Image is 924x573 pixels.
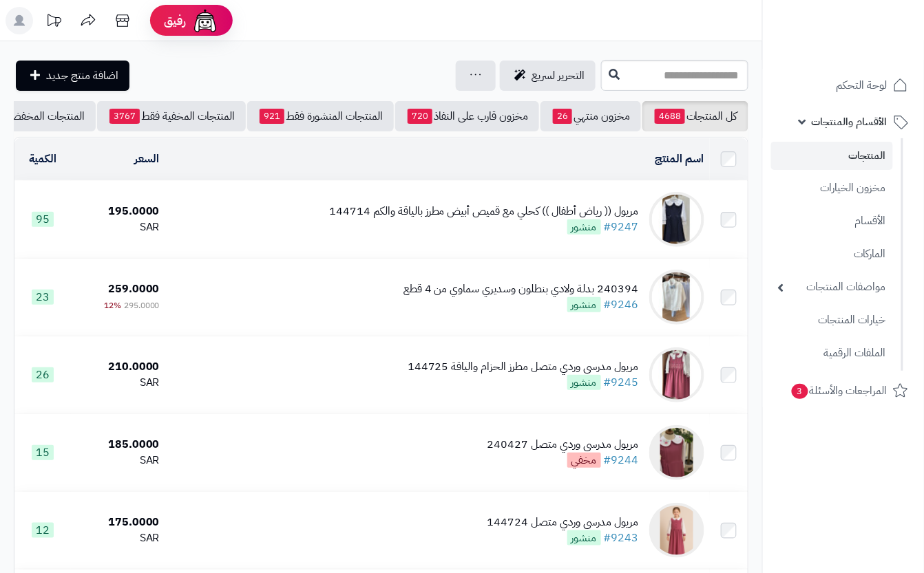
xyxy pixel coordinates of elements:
[32,290,54,305] span: 23
[830,36,911,65] img: logo-2.png
[500,61,596,91] a: التحرير لسريع
[124,299,160,312] span: 295.0000
[771,142,893,170] a: المنتجات
[771,173,893,203] a: مخزون الخيارات
[164,12,186,29] span: رفيق
[76,515,160,530] div: 175.0000
[46,67,118,84] span: اضافة منتج جديد
[649,503,704,558] img: مريول مدرسي وردي متصل 144724
[771,239,893,269] a: الماركات
[567,297,601,312] span: منشور
[649,425,704,480] img: مريول مدرسي وردي متصل 240427
[771,206,893,236] a: الأقسام
[76,453,160,468] div: SAR
[487,515,639,530] div: مريول مدرسي وردي متصل 144724
[771,374,916,407] a: المراجعات والأسئلة3
[567,219,601,235] span: منشور
[567,453,601,468] span: مخفي
[134,151,160,167] a: السعر
[36,7,71,38] a: تحديثات المنصة
[487,437,639,453] div: مريول مدرسي وردي متصل 240427
[403,281,639,297] div: 240394 بدلة ولادي بنطلون وسديري سماوي من 4 قطع
[812,112,888,131] span: الأقسام والمنتجات
[655,151,704,167] a: اسم المنتج
[790,381,888,400] span: المراجعات والأسئلة
[771,305,893,335] a: خيارات المنتجات
[408,109,432,124] span: 720
[792,384,808,399] span: 3
[532,67,585,84] span: التحرير لسريع
[771,338,893,368] a: الملفات الرقمية
[29,151,56,167] a: الكمية
[109,109,140,124] span: 3767
[771,272,893,302] a: مواصفات المنتجات
[32,367,54,382] span: 26
[604,374,639,391] a: #9245
[655,109,685,124] span: 4688
[649,347,704,402] img: مريول مدرسي وردي متصل مطرز الحزام والياقة 144725
[395,101,539,131] a: مخزون قارب على النفاذ720
[104,299,121,312] span: 12%
[567,375,601,390] span: منشور
[32,523,54,538] span: 12
[540,101,641,131] a: مخزون منتهي26
[76,219,160,235] div: SAR
[604,296,639,313] a: #9246
[32,212,54,227] span: 95
[260,109,284,124] span: 921
[642,101,748,131] a: كل المنتجات4688
[76,530,160,546] div: SAR
[567,530,601,545] span: منشور
[76,359,160,375] div: 210.0000
[191,7,219,34] img: ai-face.png
[649,270,704,325] img: 240394 بدلة ولادي بنطلون وسديري سماوي من 4 قطع
[329,204,639,219] div: مريول (( رياض أطفال )) كحلي مع قميص أبيض مطرز بالياقة والكم 144714
[408,359,639,375] div: مريول مدرسي وردي متصل مطرز الحزام والياقة 144725
[837,76,888,95] span: لوحة التحكم
[32,445,54,460] span: 15
[97,101,246,131] a: المنتجات المخفية فقط3767
[76,204,160,219] div: 195.0000
[553,109,572,124] span: 26
[771,69,916,102] a: لوحة التحكم
[76,437,160,453] div: 185.0000
[76,375,160,391] div: SAR
[604,452,639,468] a: #9244
[604,530,639,546] a: #9243
[16,61,129,91] a: اضافة منتج جديد
[247,101,394,131] a: المنتجات المنشورة فقط921
[604,219,639,235] a: #9247
[108,281,160,297] span: 259.0000
[649,192,704,247] img: مريول (( رياض أطفال )) كحلي مع قميص أبيض مطرز بالياقة والكم 144714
